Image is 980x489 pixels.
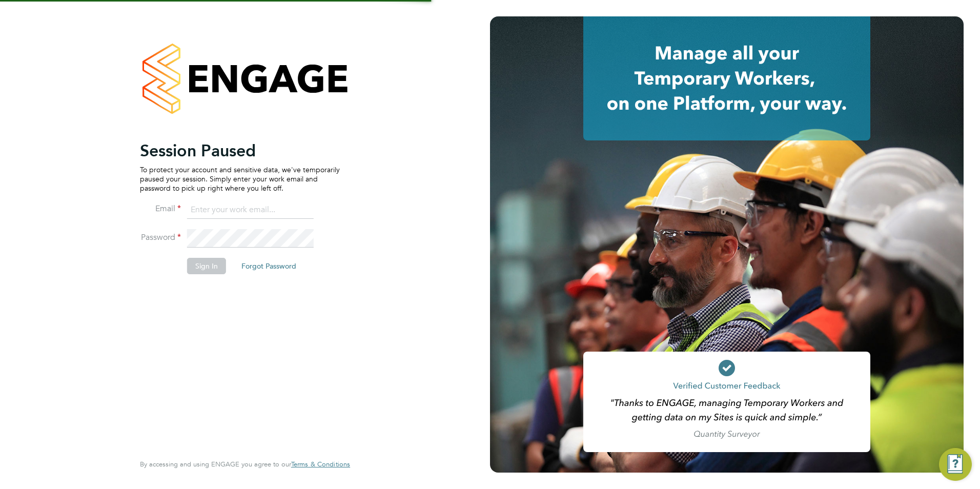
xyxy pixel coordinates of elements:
input: Enter your work email... [187,201,314,219]
button: Sign In [187,258,226,274]
button: Engage Resource Center [939,448,972,481]
span: Terms & Conditions [291,460,350,468]
label: Email [140,203,181,214]
p: To protect your account and sensitive data, we've temporarily paused your session. Simply enter y... [140,165,340,193]
button: Forgot Password [233,258,304,274]
h2: Session Paused [140,140,340,161]
a: Terms & Conditions [291,460,350,468]
span: By accessing and using ENGAGE you agree to our [140,460,350,468]
label: Password [140,232,181,243]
